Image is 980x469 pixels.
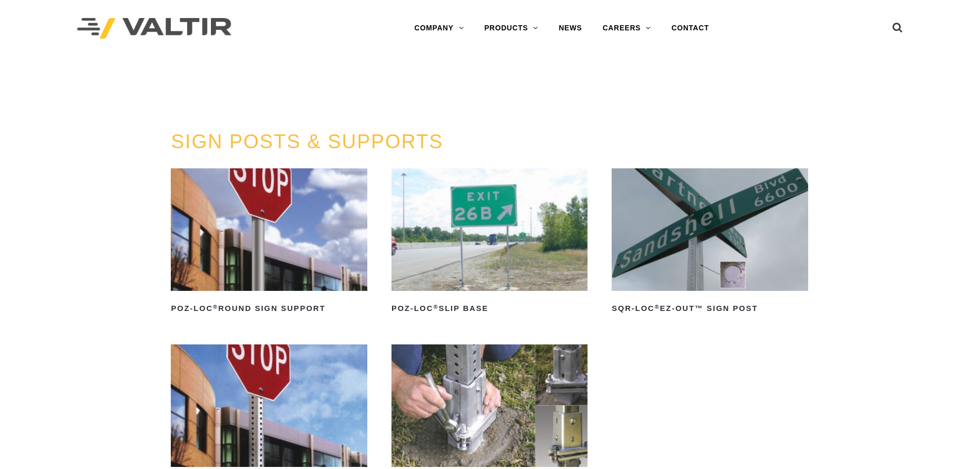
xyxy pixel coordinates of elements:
[612,300,808,317] h2: SQR-LOC EZ-Out™ Sign Post
[433,304,438,310] sup: ®
[612,168,808,317] a: SQR-LOC®EZ-Out™ Sign Post
[171,300,367,317] h2: POZ-LOC Round Sign Support
[171,131,443,152] a: SIGN POSTS & SUPPORTS
[77,18,231,39] img: Valtir
[474,18,548,39] a: PRODUCTS
[391,168,587,317] a: POZ-LOC®Slip Base
[171,168,367,317] a: POZ-LOC®Round Sign Support
[548,18,592,39] a: NEWS
[592,18,661,39] a: CAREERS
[661,18,719,39] a: CONTACT
[404,18,474,39] a: COMPANY
[213,304,218,310] sup: ®
[391,300,587,317] h2: POZ-LOC Slip Base
[654,304,660,310] sup: ®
